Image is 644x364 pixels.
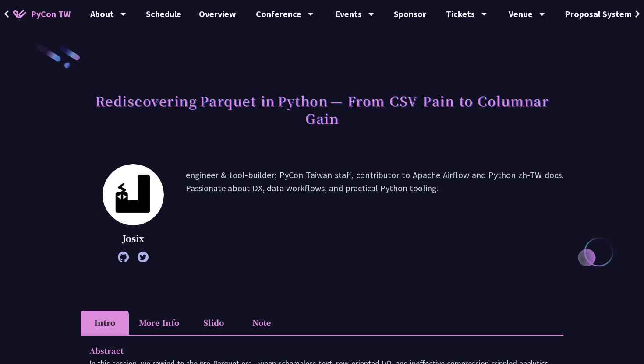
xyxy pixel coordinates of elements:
p: Josix [103,232,164,245]
li: Intro [81,311,129,335]
p: engineer & tool-builder; PyCon Taiwan staff, contributor to Apache Airflow and Python zh-TW docs.... [186,168,563,258]
img: Home icon of PyCon TW 2025 [13,10,26,18]
p: Abstract [89,344,537,357]
img: Josix [103,164,164,225]
li: More Info [129,311,189,335]
li: Note [237,311,286,335]
li: Slido [189,311,237,335]
h1: Rediscovering Parquet in Python — From CSV Pain to Columnar Gain [81,87,563,131]
span: PyCon TW [31,7,71,21]
a: PyCon TW [4,3,79,25]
